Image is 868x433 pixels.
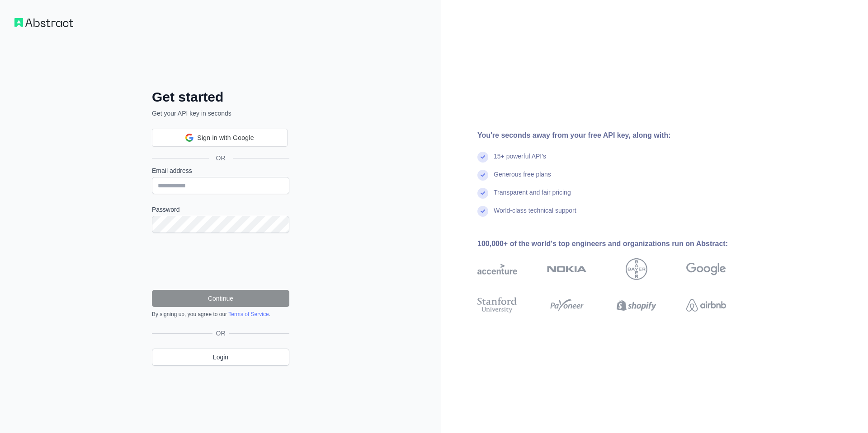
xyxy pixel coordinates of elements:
[152,349,289,366] a: Login
[209,154,233,163] span: OR
[547,258,587,280] img: nokia
[477,170,488,181] img: check mark
[477,152,488,163] img: check mark
[494,152,546,170] div: 15+ powerful API's
[494,188,571,206] div: Transparent and fair pricing
[152,205,289,214] label: Password
[477,188,488,199] img: check mark
[228,311,269,317] a: Terms of Service
[14,18,73,27] img: Workflow
[617,295,656,315] img: shopify
[212,329,229,338] span: OR
[494,206,576,224] div: World-class technical support
[477,130,755,141] div: You're seconds away from your free API key, along with:
[477,238,755,249] div: 100,000+ of the world's top engineers and organizations run on Abstract:
[152,311,289,318] div: By signing up, you agree to our .
[477,295,517,315] img: stanford university
[686,295,726,315] img: airbnb
[686,258,726,280] img: google
[152,166,289,175] label: Email address
[477,206,488,217] img: check mark
[197,133,254,143] span: Sign in with Google
[152,89,289,105] h2: Get started
[494,170,551,188] div: Generous free plans
[152,109,289,118] p: Get your API key in seconds
[152,290,289,307] button: Continue
[547,295,587,315] img: payoneer
[626,258,647,280] img: bayer
[152,244,289,279] iframe: reCAPTCHA
[477,258,517,280] img: accenture
[152,129,288,147] div: Sign in with Google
